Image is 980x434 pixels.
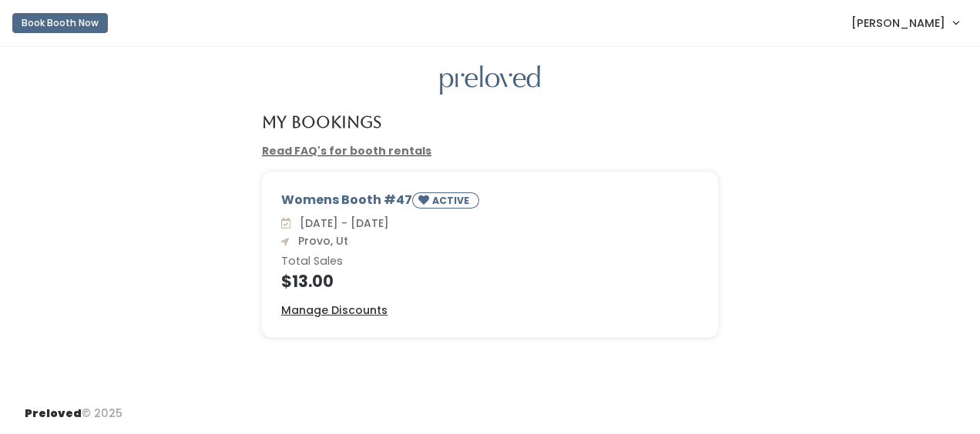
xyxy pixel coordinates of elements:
[262,113,381,131] h4: My Bookings
[25,406,82,421] span: Preloved
[12,13,108,33] button: Book Booth Now
[281,191,699,215] div: Womens Booth #47
[294,215,389,231] span: [DATE] - [DATE]
[12,6,108,40] a: Book Booth Now
[292,233,348,249] span: Provo, Ut
[281,302,388,319] a: Manage Discounts
[281,272,699,290] h4: $13.00
[851,15,945,32] span: [PERSON_NAME]
[836,6,974,39] a: [PERSON_NAME]
[25,393,123,422] div: © 2025
[262,143,431,159] a: Read FAQ's for booth rentals
[432,194,472,207] small: ACTIVE
[440,65,540,95] img: preloved logo
[281,255,699,268] h6: Total Sales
